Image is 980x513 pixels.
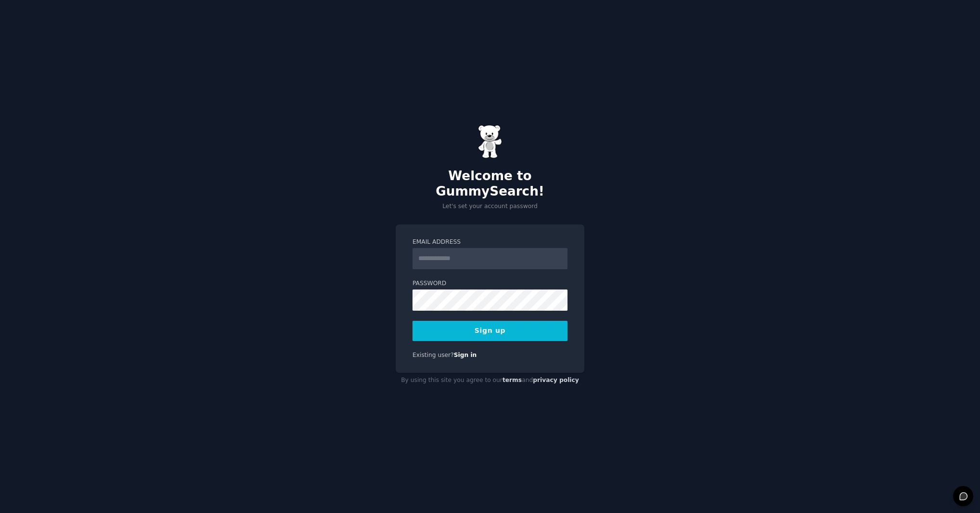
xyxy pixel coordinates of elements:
[454,352,477,358] a: Sign in
[413,279,567,288] label: Password
[503,377,522,383] a: terms
[413,238,567,247] label: Email Address
[413,321,567,341] button: Sign up
[413,352,454,358] span: Existing user?
[396,373,584,388] div: By using this site you agree to our and
[478,125,502,158] img: Gummy Bear
[396,202,584,211] p: Let's set your account password
[533,377,579,383] a: privacy policy
[396,169,584,199] h2: Welcome to GummySearch!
